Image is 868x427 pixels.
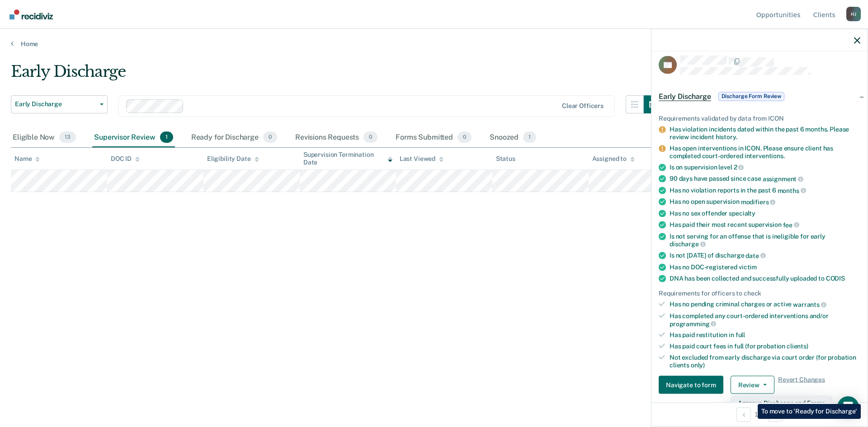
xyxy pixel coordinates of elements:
div: Ready for Discharge [189,128,279,148]
div: Supervision Termination Date [303,151,392,166]
span: 2 [734,164,744,171]
button: Next Opportunity [768,407,783,422]
span: 1 [523,131,536,143]
div: Has paid restitution in [670,331,860,339]
div: Has completed any court-ordered interventions and/or [670,312,860,327]
span: 0 [458,131,472,143]
div: Has no violation reports in the past 6 [670,186,860,194]
button: Previous Opportunity [736,407,751,422]
div: Has no sex offender [670,209,860,217]
div: Is on supervision level [670,163,860,171]
div: Has paid court fees in full (for probation [670,343,860,350]
span: programming [670,320,716,327]
span: fee [783,221,799,228]
div: Assigned to [592,155,635,163]
div: Early Discharge [11,62,662,88]
span: 1 [160,131,173,143]
button: Profile dropdown button [846,7,861,21]
div: Dropdown Menu [731,396,832,425]
div: DNA has been collected and successfully uploaded to [670,274,860,282]
img: Recidiviz [9,9,53,19]
span: full [736,331,745,338]
div: Has paid their most recent supervision [670,221,860,229]
div: Open Intercom Messenger [837,396,859,418]
div: Status [496,155,515,163]
div: Eligible Now [11,128,78,148]
div: Has no DOC-registered [670,263,860,271]
span: assignment [763,175,803,182]
div: Not excluded from early discharge via court order (for probation clients [670,353,860,369]
div: Eligibility Date [207,155,259,163]
div: Has open interventions in ICON. Please ensure client has completed court-ordered interventions. [670,144,860,160]
div: Last Viewed [400,155,443,163]
div: Supervisor Review [92,128,175,148]
button: Approve Discharge and Forms [731,396,832,410]
span: date [745,252,765,259]
div: Requirements for officers to check [659,289,860,297]
span: 0 [263,131,277,143]
span: victim [739,263,757,270]
span: months [778,187,806,194]
button: Navigate to form [659,376,723,394]
div: Has no open supervision [670,198,860,206]
div: Has violation incidents dated within the past 6 months. Please review incident history. [670,126,860,141]
div: Clear officers [562,102,604,110]
span: 13 [59,131,76,143]
div: Snoozed [488,128,538,148]
div: 90 days have passed since case [670,175,860,183]
span: CODIS [826,274,845,282]
div: Requirements validated by data from ICON [659,114,860,122]
a: Navigate to form link [659,376,727,394]
span: modifiers [741,198,776,206]
span: Early Discharge [15,100,96,108]
span: discharge [670,240,706,248]
span: Early Discharge [659,92,711,101]
div: Is not [DATE] of discharge [670,251,860,259]
button: Review [731,376,774,394]
div: H J [846,7,861,21]
span: only) [691,361,705,368]
div: Revisions Requests [293,128,379,148]
span: clients) [787,343,808,350]
div: Name [14,155,40,163]
span: Discharge Form Review [718,92,784,101]
span: 0 [363,131,377,143]
span: specialty [729,209,755,216]
span: warrants [793,301,826,308]
div: DOC ID [111,155,140,163]
div: Is not serving for an offense that is ineligible for early [670,232,860,248]
a: Home [11,40,857,48]
div: 1 / 1 [651,402,868,426]
div: Forms Submitted [394,128,473,148]
div: Early DischargeDischarge Form Review [651,82,868,111]
span: Revert Changes [778,376,825,394]
div: Has no pending criminal charges or active [670,300,860,309]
